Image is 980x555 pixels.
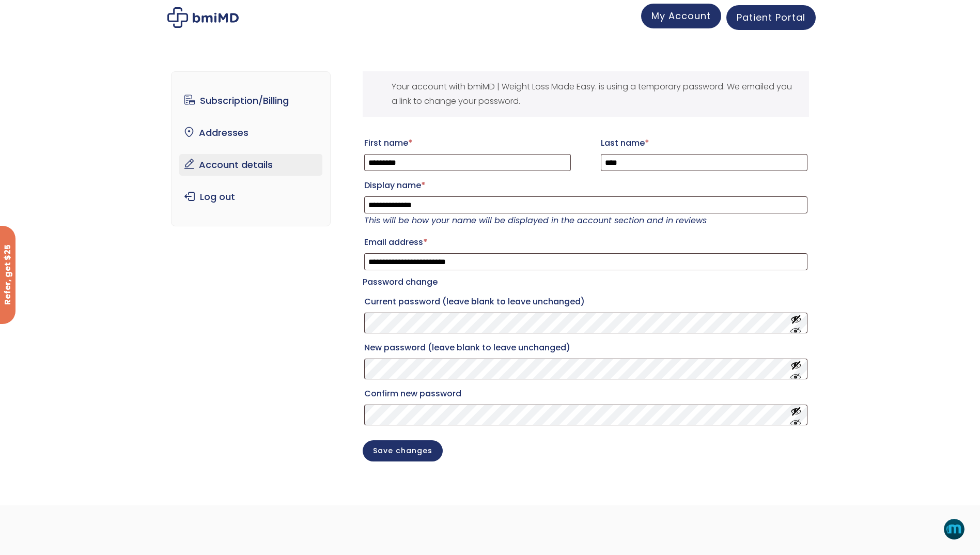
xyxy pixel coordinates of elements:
legend: Password change [363,275,438,289]
button: Show password [790,406,802,425]
label: Email address [364,234,807,251]
label: New password (leave blank to leave unchanged) [364,340,807,356]
button: Show password [790,360,802,379]
a: Subscription/Billing [179,90,322,112]
label: Display name [364,177,807,194]
a: My Account [641,4,721,28]
label: Confirm new password [364,386,807,402]
button: Show password [790,314,802,333]
img: My account [167,7,239,28]
label: First name [364,135,571,151]
label: Last name [601,135,807,151]
label: Current password (leave blank to leave unchanged) [364,294,807,310]
nav: Account pages [171,71,331,226]
em: This will be how your name will be displayed in the account section and in reviews [364,214,707,226]
span: Patient Portal [737,11,805,24]
a: Account details [179,154,322,176]
button: Save changes [363,440,443,461]
a: Log out [179,186,322,208]
div: Your account with bmiMD | Weight Loss Made Easy. is using a temporary password. We emailed you a ... [363,71,809,117]
span: My Account [651,9,711,22]
a: Addresses [179,122,322,144]
a: Patient Portal [726,5,816,30]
